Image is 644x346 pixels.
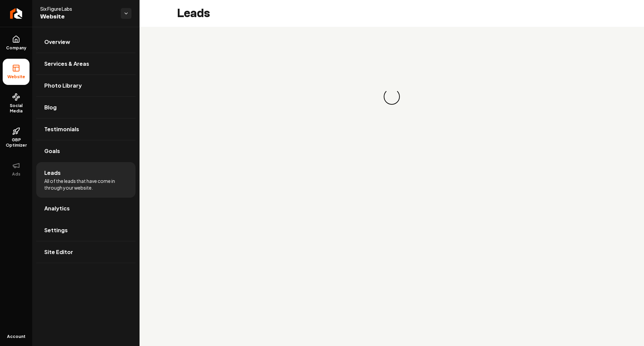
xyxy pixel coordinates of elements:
[36,53,136,75] a: Services & Areas
[40,5,115,12] span: Six Figure Labs
[3,122,30,153] a: GBP Optimizer
[10,8,22,19] img: Rebolt Logo
[44,204,70,212] span: Analytics
[44,226,68,234] span: Settings
[7,334,25,339] span: Account
[3,137,30,148] span: GBP Optimizer
[177,7,210,20] h2: Leads
[44,38,70,46] span: Overview
[3,156,30,182] button: Ads
[44,147,60,155] span: Goals
[40,12,115,21] span: Website
[36,97,136,118] a: Blog
[44,125,79,133] span: Testimonials
[36,31,136,53] a: Overview
[3,30,30,56] a: Company
[44,60,89,68] span: Services & Areas
[36,75,136,96] a: Photo Library
[44,169,61,177] span: Leads
[44,248,73,256] span: Site Editor
[36,198,136,219] a: Analytics
[44,103,57,111] span: Blog
[36,118,136,140] a: Testimonials
[44,82,82,90] span: Photo Library
[3,103,30,114] span: Social Media
[381,86,403,108] div: Loading
[9,171,23,177] span: Ads
[36,219,136,241] a: Settings
[3,88,30,119] a: Social Media
[44,178,127,191] span: All of the leads that have come in through your website.
[3,45,29,51] span: Company
[5,74,28,80] span: Website
[36,241,136,263] a: Site Editor
[36,140,136,162] a: Goals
